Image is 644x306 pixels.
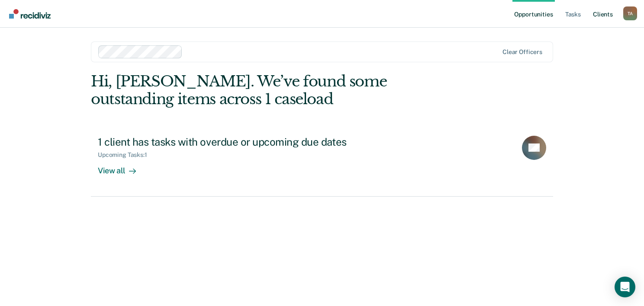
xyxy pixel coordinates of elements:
[9,9,51,19] img: Recidiviz
[91,129,553,197] a: 1 client has tasks with overdue or upcoming due datesUpcoming Tasks:1View all
[623,6,637,20] div: T A
[98,151,154,159] div: Upcoming Tasks : 1
[98,136,402,148] div: 1 client has tasks with overdue or upcoming due dates
[615,277,635,297] div: Open Intercom Messenger
[98,159,146,175] div: View all
[623,6,637,20] button: Profile dropdown button
[502,48,542,56] div: Clear officers
[91,73,460,108] div: Hi, [PERSON_NAME]. We’ve found some outstanding items across 1 caseload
